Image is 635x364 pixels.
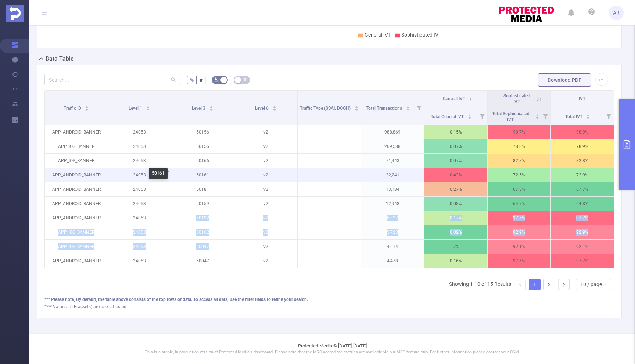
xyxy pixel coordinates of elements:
[424,125,487,139] p: 0.15%
[149,168,168,179] div: 50161
[243,77,247,82] i: icon: table
[401,32,441,38] span: Sophisticated IVT
[64,106,82,111] span: Traffic ID
[535,113,539,116] i: icon: caret-up
[108,168,171,182] p: 24053
[85,105,89,107] i: icon: caret-up
[603,107,614,125] i: Filter menu
[354,105,359,109] div: Sort
[44,74,181,85] input: Search...
[488,240,550,254] p: 92.1%
[45,139,108,153] p: APP_IOS_BANNER
[558,279,570,290] li: Next Page
[613,6,620,20] span: AR
[488,197,550,211] p: 64.7%
[361,154,424,168] p: 71,443
[257,22,262,27] tspan: 0%
[580,279,602,290] div: 10 / page
[108,225,171,239] p: 24053
[551,225,614,239] p: 92.9%
[424,240,487,254] p: 0%
[45,225,108,239] p: APP_IOS_BANNER
[45,125,108,139] p: APP_ANDROID_BANNER
[234,168,297,182] p: v2
[535,116,539,118] i: icon: caret-down
[129,106,143,111] span: Level 1
[209,105,214,107] i: icon: caret-up
[234,240,297,254] p: v2
[424,197,487,211] p: 0.08%
[424,139,487,153] p: 0.07%
[108,254,171,268] p: 24053
[45,154,108,168] p: APP_IOS_BANNER
[551,125,614,139] p: 98.9%
[361,197,424,211] p: 12,948
[488,182,550,196] p: 67.5%
[543,279,555,290] li: 2
[234,182,297,196] p: v2
[190,77,194,83] span: %
[492,111,530,122] span: Total Sophisticated IVT
[171,225,234,239] p: 50162
[46,54,74,63] h2: Data Table
[85,105,89,109] div: Sort
[519,22,526,27] tspan: 60%
[234,225,297,239] p: v2
[44,303,614,310] div: **** Values in (Brackets) are user attested
[234,211,297,225] p: v2
[255,106,270,111] span: Level 6
[272,105,277,109] div: Sort
[551,254,614,268] p: 97.7%
[551,168,614,182] p: 72.9%
[406,105,410,107] i: icon: caret-up
[488,139,550,153] p: 78.8%
[273,105,277,107] i: icon: caret-up
[171,154,234,168] p: 50166
[488,154,550,168] p: 82.8%
[579,96,585,101] span: IVT
[146,105,150,107] i: icon: caret-up
[200,77,203,83] span: #
[529,279,540,290] a: 1
[551,139,614,153] p: 78.9%
[171,240,234,254] p: 50047
[488,225,550,239] p: 92.9%
[354,105,358,107] i: icon: caret-up
[361,211,424,225] p: 6,027
[234,154,297,168] p: v2
[192,106,207,111] span: Level 3
[361,182,424,196] p: 13,184
[171,125,234,139] p: 50156
[529,279,541,290] li: 1
[171,182,234,196] p: 50181
[234,125,297,139] p: v2
[424,225,487,239] p: 0.02%
[108,182,171,196] p: 24053
[424,211,487,225] p: 0.17%
[551,197,614,211] p: 64.8%
[108,154,171,168] p: 24053
[361,240,424,254] p: 4,614
[365,32,391,38] span: General IVT
[477,107,487,125] i: Filter menu
[361,225,424,239] p: 5,723
[406,108,410,110] i: icon: caret-down
[45,182,108,196] p: APP_ANDROID_BANNER
[108,139,171,153] p: 24053
[602,282,607,287] i: icon: down
[535,113,539,118] div: Sort
[586,113,590,116] i: icon: caret-up
[406,105,410,109] div: Sort
[518,282,522,287] i: icon: left
[171,139,234,153] p: 50156
[209,108,214,110] i: icon: caret-down
[48,349,617,356] p: This is a stable, in production version of Protected Media's dashboard. Please note that the MRC ...
[414,91,424,125] i: Filter menu
[344,22,351,27] tspan: 20%
[449,279,511,290] li: Showing 1-10 of 15 Results
[6,5,24,22] img: Protected Media
[209,105,214,109] div: Sort
[540,107,550,125] i: Filter menu
[45,254,108,268] p: APP_ANDROID_BANNER
[146,108,150,110] i: icon: caret-down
